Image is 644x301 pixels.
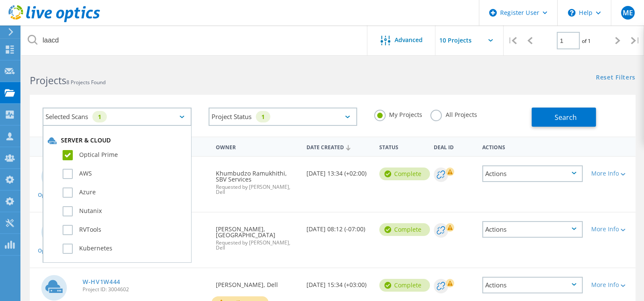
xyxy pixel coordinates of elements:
span: Requested by [PERSON_NAME], Dell [216,185,298,195]
div: [DATE] 15:34 (+03:00) [302,268,375,296]
div: Owner [212,139,302,154]
a: W-HV1W444 [83,279,120,285]
input: Search projects by name, owner, ID, company, etc [21,26,368,55]
a: Live Optics Dashboard [9,18,100,24]
label: RVTools [63,225,186,235]
span: Advanced [395,37,423,43]
div: More Info [591,226,631,232]
div: Deal Id [429,139,478,154]
label: Nutanix [63,206,186,216]
div: [PERSON_NAME], Dell [212,268,302,296]
a: Reset Filters [596,74,635,82]
label: Azure [63,187,186,198]
div: Project Status [209,108,358,126]
div: Complete [379,168,430,180]
div: Status [375,139,429,154]
div: [DATE] 08:12 (-07:00) [302,213,375,241]
svg: \n [568,9,575,17]
span: 8 Projects Found [66,79,106,86]
div: Actions [482,277,583,293]
div: | [504,26,521,56]
span: of 1 [582,37,591,45]
div: [PERSON_NAME], [GEOGRAPHIC_DATA] [212,213,302,259]
span: Optical Prime [38,193,70,198]
div: Actions [482,165,583,182]
span: Project ID: 3004602 [83,287,207,292]
div: More Info [591,170,631,176]
div: 1 [92,111,107,122]
span: Requested by [PERSON_NAME], Dell [216,240,298,250]
label: Optical Prime [63,150,186,160]
span: ME [622,9,633,16]
div: | [627,26,644,56]
label: My Projects [374,110,422,118]
label: All Projects [430,110,477,118]
div: Complete [379,279,430,292]
div: Actions [482,221,583,238]
label: Kubernetes [63,244,186,254]
div: Selected Scans [43,108,192,126]
button: Search [532,108,596,127]
div: Khumbudzo Ramukhithi, SBV Services [212,157,302,203]
div: More Info [591,282,631,288]
div: Actions [478,139,587,154]
b: Projects [30,74,66,87]
span: Optical Prime [38,248,70,253]
div: 1 [256,111,270,122]
span: Search [555,113,577,122]
div: Complete [379,223,430,236]
div: [DATE] 13:34 (+02:00) [302,157,375,185]
div: Server & Cloud [48,136,186,145]
label: AWS [63,169,186,179]
div: Date Created [302,139,375,155]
